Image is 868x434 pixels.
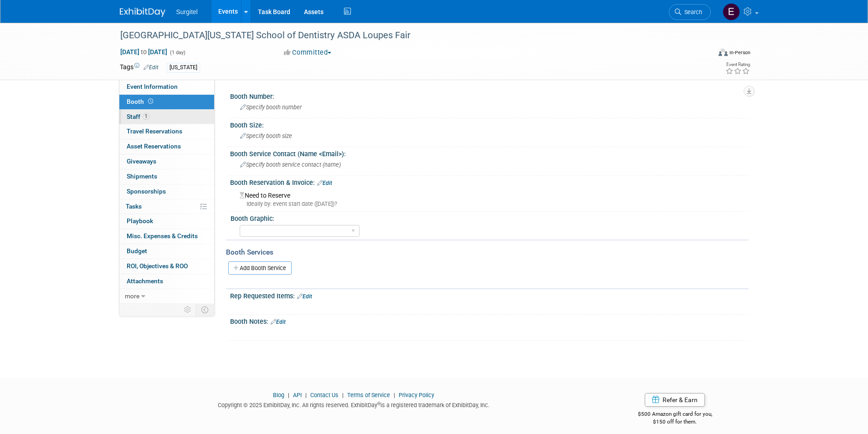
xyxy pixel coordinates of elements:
span: Event Information [127,83,178,90]
div: Booth Number: [230,90,749,101]
img: Format-Inperson.png [719,49,728,56]
div: Copyright © 2025 ExhibitDay, Inc. All rights reserved. ExhibitDay is a registered trademark of Ex... [120,399,588,409]
span: Specify booth number [240,104,302,111]
span: to [139,48,148,56]
a: Tasks [119,199,214,214]
span: Shipments [127,173,157,180]
span: (1 day) [169,50,185,56]
span: Budget [127,247,147,255]
div: Need to Reserve [237,189,742,208]
a: Budget [119,244,214,259]
span: Sponsorships [127,188,166,195]
a: Booth [119,95,214,109]
a: Giveaways [119,154,214,169]
div: [US_STATE] [167,63,200,72]
span: | [391,392,397,398]
a: Edit [317,180,332,186]
div: Event Format [657,47,751,61]
sup: ® [377,401,380,406]
div: Event Rating [725,62,750,67]
span: | [340,392,346,398]
a: Edit [144,64,159,71]
span: Booth [127,98,155,105]
span: [DATE] [DATE] [120,48,168,56]
img: Emily Norton [723,3,740,20]
a: Event Information [119,80,214,94]
div: $500 Amazon gift card for you, [601,404,749,425]
span: Attachments [127,277,163,285]
span: Booth not reserved yet [146,98,155,105]
a: Asset Reservations [119,139,214,154]
a: Terms of Service [347,392,390,398]
span: Misc. Expenses & Credits [127,232,198,240]
a: Attachments [119,274,214,289]
div: Booth Reservation & Invoice: [230,176,749,188]
span: | [286,392,292,398]
span: Specify booth size [240,133,292,139]
a: Add Booth Service [228,261,292,275]
div: Booth Graphic: [231,212,745,223]
a: Privacy Policy [399,392,434,398]
a: Edit [271,319,286,325]
div: Rep Requested Items: [230,289,749,301]
span: Search [681,9,702,15]
a: ROI, Objectives & ROO [119,259,214,274]
a: Search [669,4,711,20]
span: Asset Reservations [127,143,181,150]
span: Tasks [126,203,142,210]
email: ) [339,161,341,168]
span: Surgitel [176,8,198,15]
a: Playbook [119,214,214,229]
a: Contact Us [310,392,339,398]
button: Committed [281,48,335,57]
a: Edit [297,293,312,300]
span: Giveaways [127,158,156,165]
div: In-Person [729,49,750,56]
a: Misc. Expenses & Credits [119,229,214,244]
span: Playbook [127,217,153,225]
a: Refer & Earn [645,393,705,407]
div: Ideally by: event start date ([DATE])? [240,200,742,208]
div: Booth Notes: [230,315,749,327]
span: more [125,292,139,300]
a: Blog [273,392,284,398]
span: | [303,392,309,398]
img: ExhibitDay [120,8,165,17]
a: Staff1 [119,110,214,124]
div: Booth Services [226,247,749,257]
div: Booth Service Contact (Name <Email>): [230,147,749,158]
td: Tags [120,62,159,73]
span: Staff [127,113,149,120]
td: Toggle Event Tabs [195,304,214,316]
div: $150 off for them. [601,418,749,426]
span: ROI, Objectives & ROO [127,262,188,270]
div: [GEOGRAPHIC_DATA][US_STATE] School of Dentistry ASDA Loupes Fair [117,27,697,44]
a: Sponsorships [119,184,214,199]
div: Booth Size: [230,118,749,130]
span: Specify booth service contact (name [240,161,341,168]
a: Travel Reservations [119,124,214,139]
span: 1 [143,113,149,120]
a: Shipments [119,169,214,184]
a: API [293,392,302,398]
td: Personalize Event Tab Strip [180,304,196,316]
span: Travel Reservations [127,128,182,135]
a: more [119,289,214,304]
